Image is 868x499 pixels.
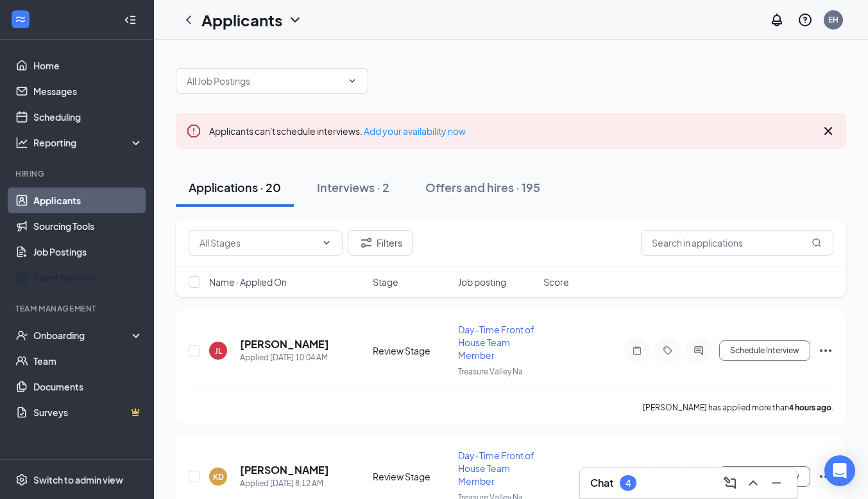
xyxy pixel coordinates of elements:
[33,213,143,239] a: Sourcing Tools
[719,466,810,487] button: Schedule Interview
[348,230,413,256] button: Filter Filters
[321,238,332,248] svg: ChevronDown
[824,455,855,486] div: Open Intercom Messenger
[240,351,329,364] div: Applied [DATE] 10:04 AM
[347,76,357,86] svg: ChevronDown
[186,123,201,139] svg: Error
[317,179,389,195] div: Interviews · 2
[625,478,631,489] div: 4
[201,9,282,31] h1: Applicants
[33,473,123,486] div: Switch to admin view
[373,344,450,357] div: Review Stage
[719,340,810,361] button: Schedule Interview
[33,329,132,342] div: Onboarding
[812,238,822,248] svg: MagnifyingGlass
[359,235,374,250] svg: Filter
[641,230,833,256] input: Search in applications
[797,12,813,28] svg: QuestionInfo
[33,239,143,265] a: Job Postings
[15,473,28,486] svg: Settings
[458,367,530,376] span: Treasure Valley Na ...
[33,399,143,425] a: SurveysCrown
[769,475,784,491] svg: Minimize
[590,476,613,490] h3: Chat
[720,473,740,493] button: ComposeMessage
[240,463,329,477] h5: [PERSON_NAME]
[458,276,506,288] span: Job posting
[33,136,144,149] div: Reporting
[821,123,836,139] svg: Cross
[743,473,763,493] button: ChevronUp
[769,12,785,28] svg: Notifications
[33,188,143,213] a: Applicants
[15,329,28,342] svg: UserCheck
[33,104,143,130] a: Scheduling
[240,477,329,490] div: Applied [DATE] 8:12 AM
[15,168,140,179] div: Hiring
[745,475,761,491] svg: ChevronUp
[240,337,329,351] h5: [PERSON_NAME]
[187,74,342,88] input: All Job Postings
[691,346,706,356] svg: ActiveChat
[425,179,540,195] div: Offers and hires · 195
[33,265,143,290] a: Talent Network
[200,236,316,250] input: All Stages
[209,276,287,288] span: Name · Applied On
[629,346,645,356] svg: Note
[364,125,466,137] a: Add your availability now
[287,12,303,28] svg: ChevronDown
[15,303,140,314] div: Team Management
[543,276,569,288] span: Score
[213,471,224,482] div: KD
[818,343,833,358] svg: Ellipses
[181,12,196,28] svg: ChevronLeft
[373,276,398,288] span: Stage
[14,13,27,26] svg: WorkstreamLogo
[373,470,450,483] div: Review Stage
[789,403,831,412] b: 4 hours ago
[458,324,534,361] span: Day-Time Front of House Team Member
[458,450,534,487] span: Day-Time Front of House Team Member
[766,473,787,493] button: Minimize
[124,13,137,26] svg: Collapse
[215,346,222,356] div: JL
[660,346,676,356] svg: Tag
[33,348,143,374] a: Team
[189,179,281,195] div: Applications · 20
[643,402,833,413] p: [PERSON_NAME] has applied more than .
[33,78,143,104] a: Messages
[818,469,833,484] svg: Ellipses
[209,125,466,137] span: Applicants can't schedule interviews.
[722,475,738,491] svg: ComposeMessage
[15,136,28,149] svg: Analysis
[33,374,143,399] a: Documents
[33,53,143,78] a: Home
[828,14,838,25] div: EH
